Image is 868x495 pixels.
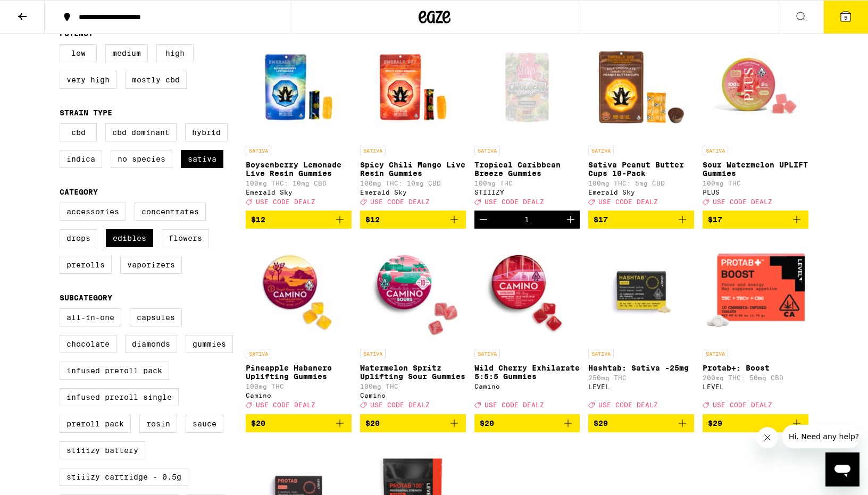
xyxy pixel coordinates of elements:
div: Camino [474,383,580,390]
p: SATIVA [246,146,271,155]
a: Open page for Watermelon Spritz Uplifting Sour Gummies from Camino [360,237,466,414]
label: Concentrates [135,203,206,221]
p: SATIVA [588,146,614,155]
div: Emerald Sky [246,189,352,196]
legend: Strain Type [60,108,112,117]
p: Protab+: Boost [703,364,808,372]
label: Rosin [139,415,177,433]
p: SATIVA [703,349,728,358]
span: USE CODE DEALZ [598,402,658,409]
a: Open page for Boysenberry Lemonade Live Resin Gummies from Emerald Sky [246,34,352,211]
label: STIIIZY Battery [60,441,145,459]
label: CBD Dominant [105,123,177,141]
a: Open page for Protab+: Boost from LEVEL [703,237,808,414]
div: LEVEL [588,383,694,390]
iframe: Button to launch messaging window [825,452,859,486]
label: Drops [60,229,97,247]
button: Decrement [474,211,493,229]
a: Open page for Sour Watermelon UPLIFT Gummies from PLUS [703,34,808,211]
p: Pineapple Habanero Uplifting Gummies [246,364,352,381]
span: $20 [480,419,494,427]
a: Open page for Sativa Peanut Butter Cups 10-Pack from Emerald Sky [588,34,694,211]
button: Add to bag [360,414,466,432]
label: Edibles [106,229,153,247]
p: Wild Cherry Exhilarate 5:5:5 Gummies [474,364,580,381]
p: 100mg THC [703,180,808,187]
span: USE CODE DEALZ [713,402,772,409]
button: Add to bag [703,211,808,229]
p: Sour Watermelon UPLIFT Gummies [703,161,808,178]
img: Emerald Sky - Sativa Peanut Butter Cups 10-Pack [588,34,694,140]
p: SATIVA [588,349,614,358]
label: Infused Preroll Single [60,388,179,406]
a: Open page for Wild Cherry Exhilarate 5:5:5 Gummies from Camino [474,237,580,414]
p: SATIVA [246,349,271,358]
p: Sativa Peanut Butter Cups 10-Pack [588,161,694,178]
label: No Species [111,150,172,168]
button: Add to bag [474,414,580,432]
button: Add to bag [246,211,352,229]
label: Vaporizers [120,256,182,274]
img: Camino - Pineapple Habanero Uplifting Gummies [246,237,352,343]
label: Hybrid [185,123,228,141]
div: PLUS [703,189,808,196]
label: Prerolls [60,256,112,274]
p: 100mg THC: 10mg CBD [246,180,352,187]
img: Camino - Watermelon Spritz Uplifting Sour Gummies [360,237,466,343]
span: USE CODE DEALZ [370,198,430,205]
p: 200mg THC: 50mg CBD [703,374,808,381]
iframe: Message from company [782,425,859,448]
p: SATIVA [703,146,728,155]
img: LEVEL - Protab+: Boost [703,237,808,343]
button: Add to bag [588,414,694,432]
button: Add to bag [588,211,694,229]
label: Flowers [162,229,209,247]
p: Spicy Chili Mango Live Resin Gummies [360,161,466,178]
a: Open page for Hashtab: Sativa -25mg from LEVEL [588,237,694,414]
button: Add to bag [703,414,808,432]
label: Very High [60,71,116,89]
label: Diamonds [125,335,177,353]
p: 100mg THC: 10mg CBD [360,180,466,187]
label: Preroll Pack [60,415,131,433]
p: SATIVA [474,349,500,358]
span: USE CODE DEALZ [256,402,315,409]
label: Capsules [130,308,182,326]
label: All-In-One [60,308,121,326]
span: 5 [844,14,847,21]
p: Boysenberry Lemonade Live Resin Gummies [246,161,352,178]
a: Open page for Pineapple Habanero Uplifting Gummies from Camino [246,237,352,414]
span: $20 [251,419,265,427]
span: $17 [708,215,722,224]
label: CBD [60,123,97,141]
span: $29 [594,419,608,427]
span: USE CODE DEALZ [370,402,430,409]
span: USE CODE DEALZ [713,198,772,205]
p: SATIVA [474,146,500,155]
span: USE CODE DEALZ [485,402,544,409]
div: Emerald Sky [588,189,694,196]
legend: Category [60,188,98,196]
label: Accessories [60,203,126,221]
label: Chocolate [60,335,116,353]
label: Gummies [186,335,233,353]
label: STIIIZY Cartridge - 0.5g [60,468,188,486]
div: Camino [360,392,466,399]
p: 100mg THC [474,180,580,187]
span: $12 [251,215,265,224]
label: Sativa [181,150,223,168]
span: USE CODE DEALZ [598,198,658,205]
p: Hashtab: Sativa -25mg [588,364,694,372]
img: PLUS - Sour Watermelon UPLIFT Gummies [703,34,808,140]
span: USE CODE DEALZ [485,198,544,205]
span: USE CODE DEALZ [256,198,315,205]
p: 250mg THC [588,374,694,381]
p: Tropical Caribbean Breeze Gummies [474,161,580,178]
label: Low [60,44,97,62]
div: Camino [246,392,352,399]
legend: Subcategory [60,293,112,302]
button: Add to bag [360,211,466,229]
iframe: Close message [757,427,778,448]
div: LEVEL [703,383,808,390]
